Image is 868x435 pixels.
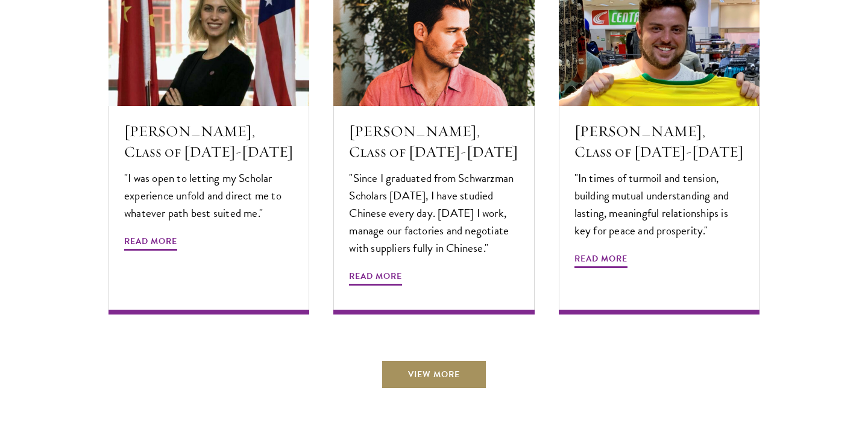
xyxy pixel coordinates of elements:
[574,121,744,162] h5: [PERSON_NAME], Class of [DATE]-[DATE]
[381,360,487,389] a: View More
[349,269,402,287] span: Read More
[349,121,518,162] h5: [PERSON_NAME], Class of [DATE]-[DATE]
[574,169,744,239] p: "In times of turmoil and tension, building mutual understanding and lasting, meaningful relations...
[124,234,177,252] span: Read More
[124,121,294,162] h5: [PERSON_NAME], Class of [DATE]-[DATE]
[124,169,294,222] p: "I was open to letting my Scholar experience unfold and direct me to whatever path best suited me."
[574,251,627,270] span: Read More
[349,169,518,257] p: "Since I graduated from Schwarzman Scholars [DATE], I have studied Chinese every day. [DATE] I wo...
